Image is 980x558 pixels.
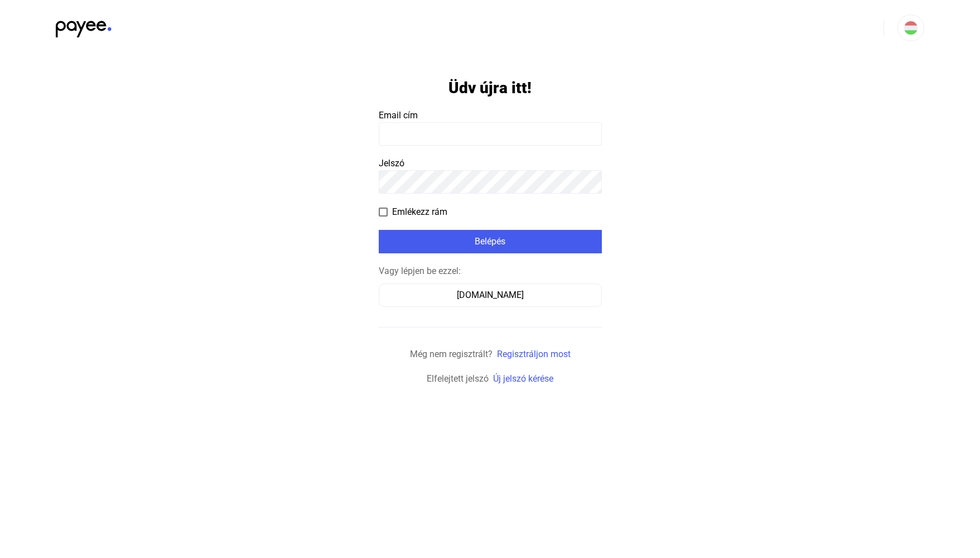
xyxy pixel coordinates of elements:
a: [DOMAIN_NAME] [379,290,602,300]
a: Új jelszó kérése [493,373,553,384]
span: Még nem regisztrált? [410,349,493,359]
span: Jelszó [379,158,404,169]
div: Vagy lépjen be ezzel: [379,264,602,278]
img: HU [904,21,918,35]
a: Regisztráljon most [497,349,571,359]
img: black-payee-blue-dot.svg [56,15,112,37]
button: Belépés [379,230,602,253]
div: Belépés [382,235,598,248]
span: Elfelejtett jelszó [427,373,489,384]
span: Email cím [379,110,418,121]
span: Emlékezz rám [392,205,447,219]
button: [DOMAIN_NAME] [379,283,602,307]
div: [DOMAIN_NAME] [383,288,598,302]
h1: Üdv újra itt! [448,78,532,98]
button: HU [897,15,924,41]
